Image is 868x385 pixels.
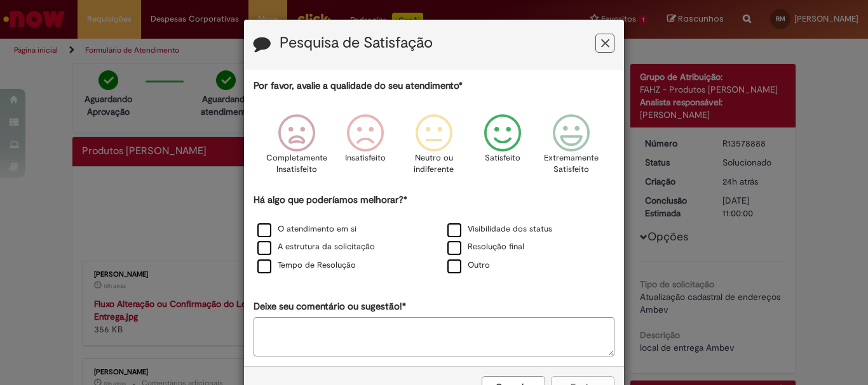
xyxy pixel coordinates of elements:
[411,152,457,176] p: Neutro ou indiferente
[254,300,406,313] label: Deixe seu comentário ou sugestão!*
[447,223,552,235] label: Visibilidade dos status
[402,105,466,192] div: Neutro ou indiferente
[447,259,490,271] label: Outro
[470,105,535,192] div: Satisfeito
[264,105,329,192] div: Completamente Insatisfeito
[544,152,599,176] p: Extremamente Satisfeito
[485,152,520,164] p: Satisfeito
[539,105,604,192] div: Extremamente Satisfeito
[257,241,375,253] label: A estrutura da solicitação
[280,35,433,51] label: Pesquisa de Satisfação
[266,152,327,176] p: Completamente Insatisfeito
[257,259,356,271] label: Tempo de Resolução
[447,241,524,253] label: Resolução final
[345,152,386,164] p: Insatisfeito
[254,79,463,93] label: Por favor, avalie a qualidade do seu atendimento*
[254,193,614,275] div: Há algo que poderíamos melhorar?*
[257,223,356,235] label: O atendimento em si
[333,105,398,192] div: Insatisfeito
